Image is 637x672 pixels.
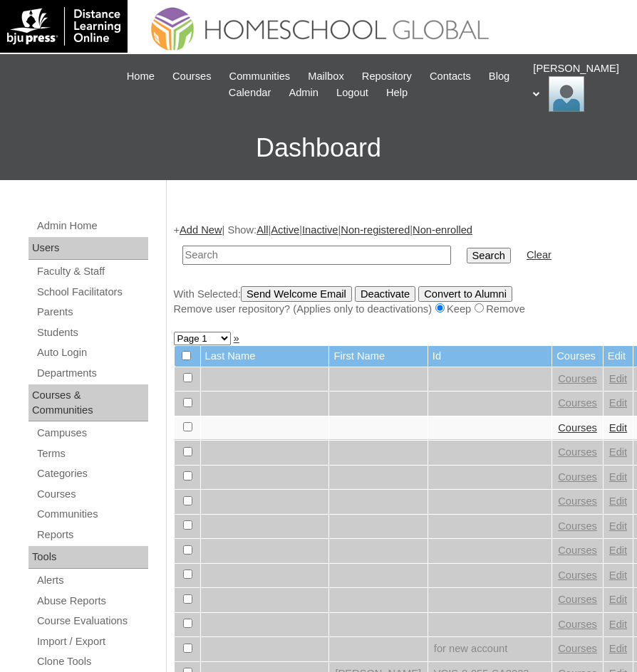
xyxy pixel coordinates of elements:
a: Edit [609,569,627,581]
a: Non-registered [341,224,410,236]
a: Logout [329,85,376,101]
a: Mailbox [301,68,351,85]
a: Course Evaluations [36,612,148,630]
a: Edit [609,643,627,654]
div: Users [29,237,148,260]
a: Students [36,324,148,342]
div: Courses & Communities [29,384,148,421]
a: Courses [558,643,597,654]
span: Blog [489,68,509,85]
a: Repository [355,68,419,85]
td: for new account [428,637,551,661]
a: Admin [281,85,326,101]
img: Ariane Ebuen [549,76,584,112]
a: Departments [36,364,148,382]
span: Home [127,68,155,85]
td: Edit [604,346,633,367]
a: Campuses [36,424,148,442]
a: Courses [558,446,597,458]
a: Reports [36,526,148,544]
a: Calendar [222,85,278,101]
a: Help [379,85,415,101]
div: Remove user repository? (Applies only to deactivations) Keep Remove [174,302,623,317]
a: Courses [558,569,597,581]
a: Edit [609,422,627,434]
a: Edit [609,373,627,384]
a: Terms [36,445,148,463]
a: Edit [609,520,627,532]
td: Id [428,346,551,367]
a: Edit [609,594,627,605]
a: Add New [180,224,222,236]
a: Non-enrolled [413,224,472,236]
div: [PERSON_NAME] [533,61,623,112]
a: Admin Home [36,217,148,235]
a: Active [271,224,299,236]
a: Contacts [423,68,478,85]
span: Communities [229,68,291,85]
span: Contacts [430,68,471,85]
a: Edit [609,619,627,630]
a: School Facilitators [36,283,148,301]
a: Courses [558,545,597,556]
img: logo-white.png [7,7,120,46]
a: Faculty & Staff [36,263,148,280]
input: Deactivate [355,286,415,302]
a: Edit [609,495,627,507]
a: Abuse Reports [36,592,148,610]
a: Blog [482,68,517,85]
a: Courses [36,485,148,503]
a: Parents [36,303,148,321]
a: Edit [609,545,627,556]
a: Inactive [302,224,338,236]
span: Calendar [229,85,271,101]
input: Search [182,246,451,265]
a: Courses [165,68,219,85]
a: Communities [36,505,148,523]
a: Auto Login [36,344,148,362]
a: Clear [527,249,551,261]
a: Courses [558,520,597,532]
a: Courses [558,594,597,605]
a: Edit [609,397,627,409]
input: Search [467,248,511,263]
span: Repository [362,68,412,85]
a: Courses [558,619,597,630]
a: Courses [558,397,597,409]
td: Last Name [201,346,329,367]
a: » [234,332,239,344]
div: + | Show: | | | | [174,223,623,317]
div: With Selected: [174,286,623,317]
a: Courses [558,373,597,384]
span: Help [386,85,408,101]
h3: Dashboard [7,116,630,180]
a: Alerts [36,572,148,589]
a: Courses [558,471,597,483]
span: Logout [336,85,368,101]
a: Categories [36,465,148,483]
input: Send Welcome Email [241,286,352,302]
div: Tools [29,546,148,569]
td: Courses [552,346,603,367]
a: All [257,224,268,236]
span: Courses [172,68,212,85]
td: First Name [329,346,427,367]
a: Communities [222,68,298,85]
span: Mailbox [308,68,344,85]
a: Courses [558,495,597,507]
span: Admin [289,85,318,101]
a: Courses [558,422,597,434]
a: Import / Export [36,633,148,651]
a: Clone Tools [36,653,148,671]
input: Convert to Alumni [418,286,512,302]
a: Home [120,68,162,85]
a: Edit [609,471,627,483]
a: Edit [609,446,627,458]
